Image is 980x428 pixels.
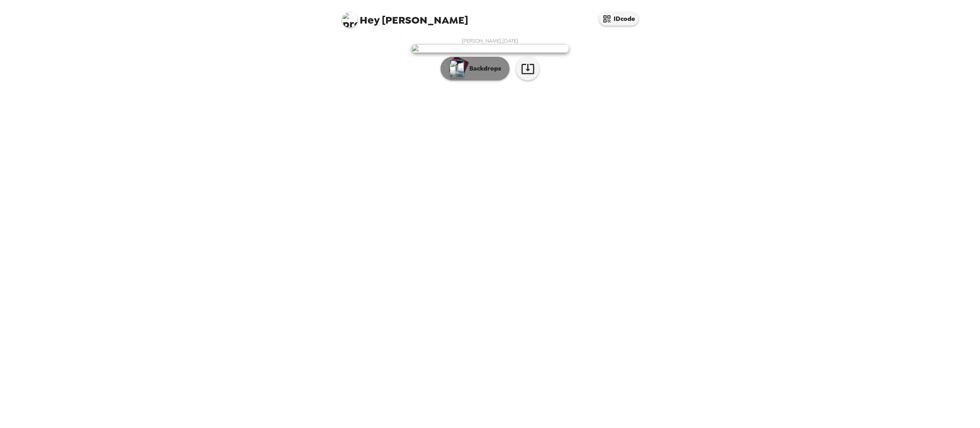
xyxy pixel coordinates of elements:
button: Backdrops [441,57,510,80]
img: user [411,44,569,53]
img: profile pic [342,12,358,28]
p: Backdrops [465,64,501,73]
span: Hey [360,13,379,27]
span: [PERSON_NAME] [342,8,468,26]
span: [PERSON_NAME] , [DATE] [462,37,518,44]
button: IDcode [599,12,638,26]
